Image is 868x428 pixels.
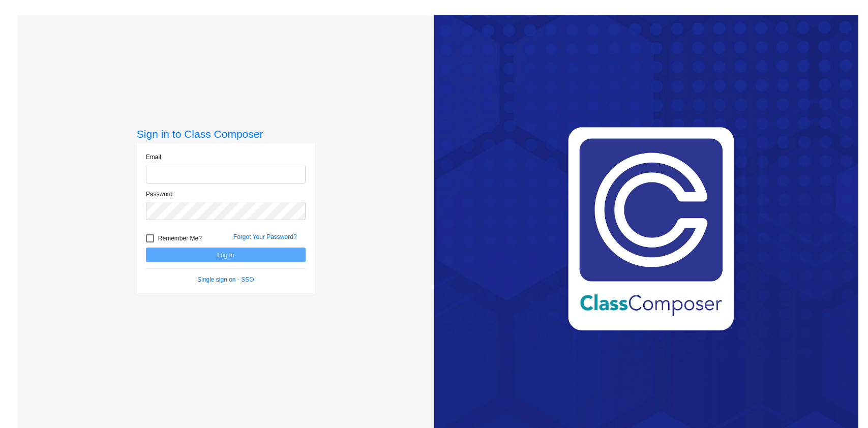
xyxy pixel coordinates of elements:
[137,128,315,140] h3: Sign in to Class Composer
[146,248,306,262] button: Log In
[197,276,254,283] a: Single sign on - SSO
[146,190,173,199] label: Password
[146,152,161,162] label: Email
[158,232,202,244] span: Remember Me?
[233,233,297,240] a: Forgot Your Password?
